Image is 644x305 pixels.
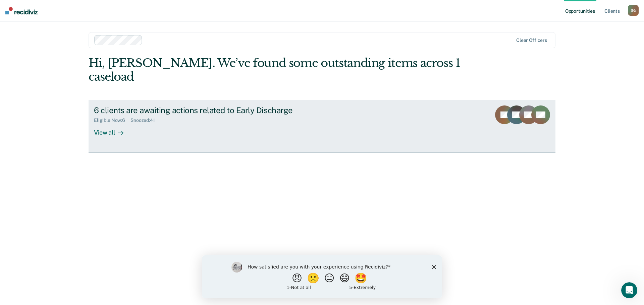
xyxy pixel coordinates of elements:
[516,37,547,43] div: Clear officers
[621,282,637,298] iframe: Intercom live chat
[202,255,442,298] iframe: Survey by Kim from Recidiviz
[628,5,639,16] button: SG
[94,123,131,136] div: View all
[89,100,555,153] a: 6 clients are awaiting actions related to Early DischargeEligible Now:6Snoozed:41View all
[94,105,329,115] div: 6 clients are awaiting actions related to Early Discharge
[5,7,38,14] img: Recidiviz
[628,5,639,16] div: S G
[130,118,160,123] div: Snoozed : 41
[89,56,462,84] div: Hi, [PERSON_NAME]. We’ve found some outstanding items across 1 caseload
[94,118,130,123] div: Eligible Now : 6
